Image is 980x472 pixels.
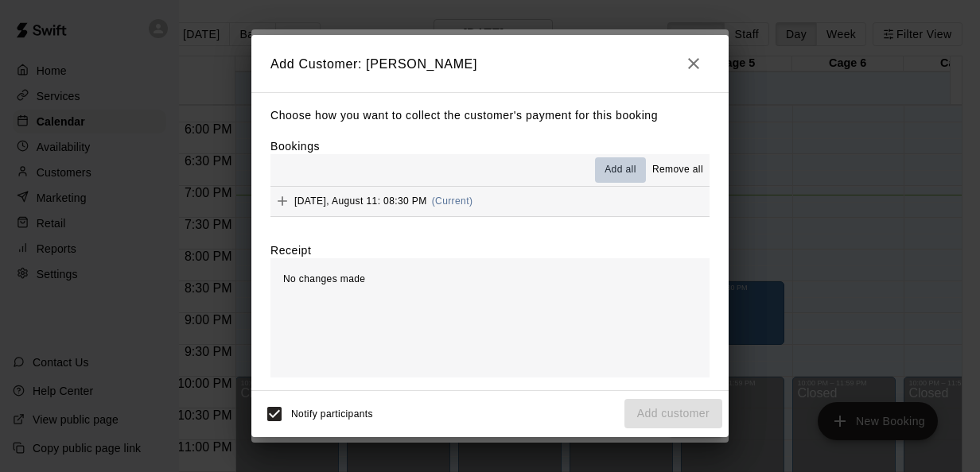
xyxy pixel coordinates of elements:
span: No changes made [283,273,365,284]
label: Receipt [270,242,311,258]
span: (Current) [432,195,473,207]
p: Choose how you want to collect the customer's payment for this booking [270,106,710,126]
button: Add[DATE], August 11: 08:30 PM(Current) [270,187,710,216]
button: Add all [595,157,646,183]
span: Notify participants [291,408,373,420]
span: Add [270,195,294,207]
h2: Add Customer: [PERSON_NAME] [251,35,729,92]
button: Remove all [646,157,710,183]
span: Add all [605,162,636,178]
span: Remove all [652,162,703,178]
span: [DATE], August 11: 08:30 PM [294,195,427,207]
label: Bookings [270,140,320,153]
